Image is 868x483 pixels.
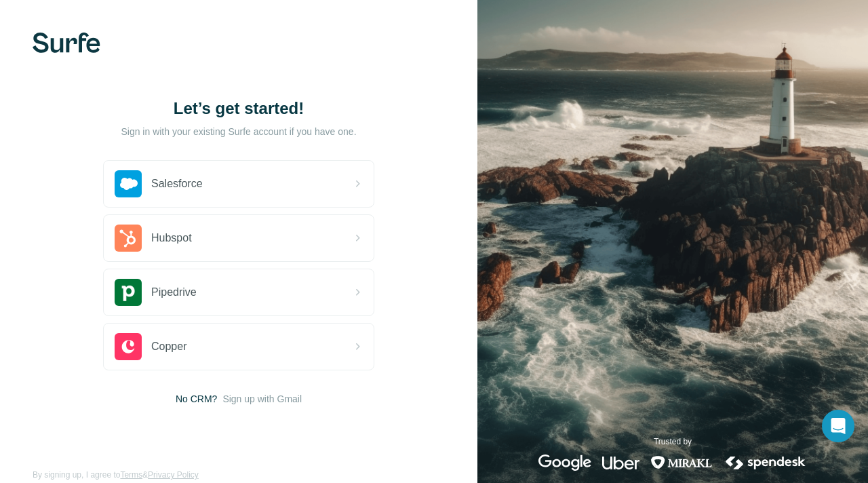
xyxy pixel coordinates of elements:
a: Terms [120,470,142,480]
h1: Let’s get started! [103,98,374,119]
span: Copper [151,339,186,355]
img: salesforce's logo [115,170,142,197]
a: Privacy Policy [148,470,199,480]
img: uber's logo [602,455,639,471]
img: mirakl's logo [650,455,713,471]
img: spendesk's logo [724,455,808,471]
span: Salesforce [151,176,203,192]
button: Sign up with Gmail [222,392,302,406]
p: Trusted by [654,436,692,448]
img: google's logo [538,455,591,471]
div: Open Intercom Messenger [822,410,854,442]
span: By signing up, I agree to & [33,469,199,481]
span: Hubspot [151,230,192,246]
img: copper's logo [115,333,142,360]
p: Sign in with your existing Surfe account if you have one. [121,125,356,138]
span: No CRM? [176,392,217,406]
img: hubspot's logo [115,225,142,252]
img: pipedrive's logo [115,279,142,306]
img: Surfe's logo [33,33,100,53]
span: Pipedrive [151,284,197,301]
